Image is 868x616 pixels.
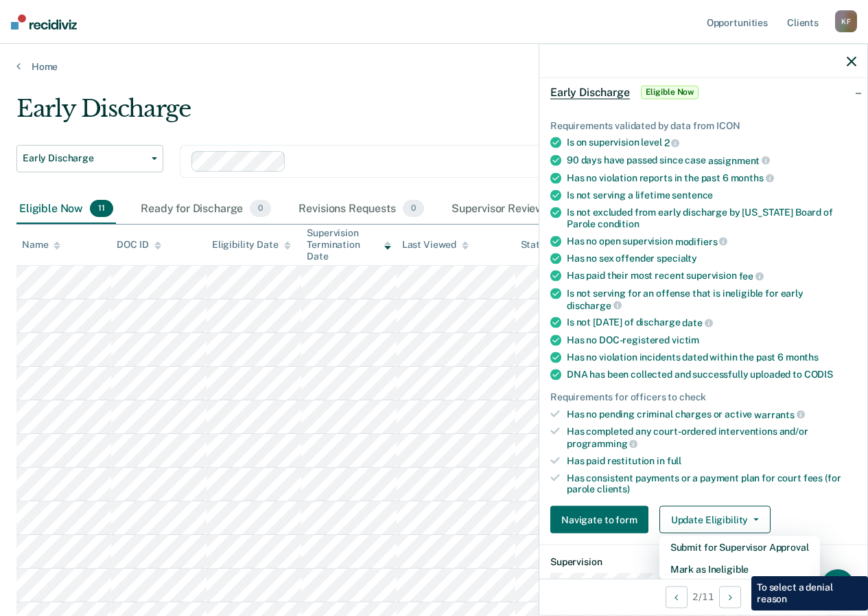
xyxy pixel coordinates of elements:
div: DOC ID [117,239,161,251]
div: Early DischargeEligible Now [539,70,867,114]
span: full [667,455,681,466]
img: Recidiviz [11,14,77,30]
div: Has consistent payments or a payment plan for court fees (for parole [567,472,856,495]
span: condition [598,218,640,229]
span: months [786,352,819,363]
span: victim [672,334,699,345]
span: sentence [672,190,713,201]
div: Revisions Requests [296,194,426,225]
div: Has completed any court-ordered interventions and/or [567,426,856,449]
span: clients) [597,483,630,494]
div: Has no sex offender [567,253,856,264]
span: 0 [250,200,271,218]
div: Eligibility Date [212,239,291,251]
span: discharge [567,299,622,310]
span: fee [739,271,764,282]
span: date [682,317,712,328]
div: Is on supervision level [567,137,856,149]
span: months [731,172,774,183]
button: Mark as Ineligible [659,558,820,580]
div: DNA has been collected and successfully uploaded to [567,369,856,380]
div: K F [835,10,857,32]
span: Early Discharge [23,152,146,164]
span: CODIS [804,369,833,380]
div: Has paid their most recent supervision [567,270,856,282]
div: Has no pending criminal charges or active [567,408,856,420]
div: Has no violation reports in the past 6 [567,172,856,184]
div: Is not serving a lifetime [567,190,856,201]
button: Update Eligibility [659,506,771,534]
div: Is not [DATE] of discharge [567,317,856,329]
div: Has paid restitution in [567,455,856,466]
span: 11 [90,200,113,218]
div: Has no open supervision [567,235,856,247]
div: Early Discharge [16,95,798,134]
div: Last Viewed [402,239,469,251]
div: Is not excluded from early discharge by [US_STATE] Board of Parole [567,207,856,230]
div: Supervision Termination Date [307,227,390,262]
span: Eligible Now [641,85,699,99]
div: Supervisor Review [449,194,576,225]
div: Eligible Now [16,194,116,225]
span: Early Discharge [550,85,630,99]
span: 2 [664,137,680,148]
a: Home [16,60,852,73]
button: Submit for Supervisor Approval [659,536,820,558]
span: assignment [708,155,770,166]
span: warrants [754,409,805,420]
div: Has no DOC-registered [567,334,856,346]
div: Requirements validated by data from ICON [550,119,856,131]
dt: Supervision [550,556,856,568]
span: modifiers [675,236,728,247]
button: Next Opportunity [719,586,741,608]
div: Has no violation incidents dated within the past 6 [567,352,856,363]
div: Open Intercom Messenger [821,569,854,602]
div: 90 days have passed since case [567,155,856,167]
span: 0 [403,200,424,218]
span: specialty [657,253,697,264]
div: Requirements for officers to check [550,391,856,403]
a: Navigate to form [550,506,654,534]
div: Status [521,239,550,251]
div: Name [22,239,60,251]
div: Ready for Discharge [138,194,274,225]
button: Previous Opportunity [666,586,688,608]
div: Is not serving for an offense that is ineligible for early [567,288,856,311]
button: Navigate to form [550,506,648,534]
span: programming [567,438,637,449]
div: 2 / 11 [539,578,867,615]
